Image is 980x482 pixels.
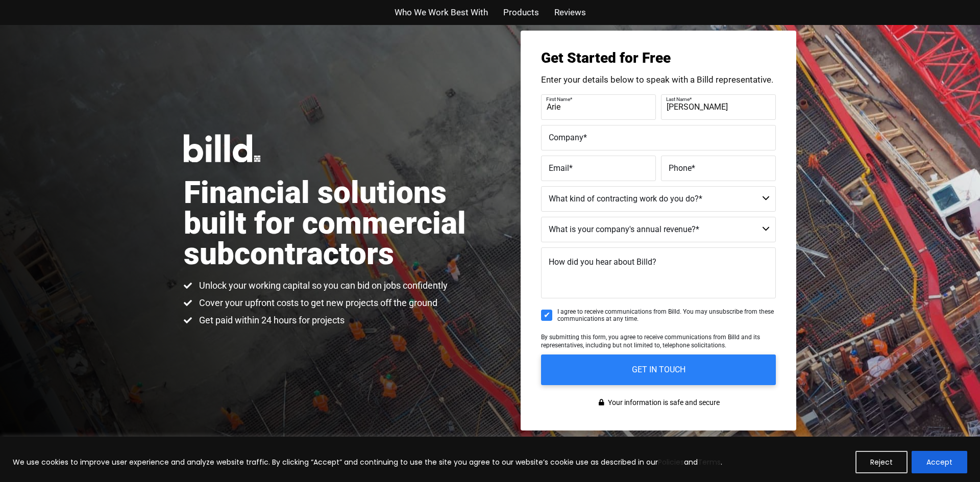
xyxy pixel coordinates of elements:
[605,395,720,410] span: Your information is safe and secure
[541,75,776,84] p: Enter your details below to speak with a Billd representative.
[666,96,690,102] span: Last Name
[197,280,448,292] span: Unlock your working capital so you can bid on jobs confidently
[541,51,776,65] h3: Get Started for Free
[546,96,570,102] span: First Name
[549,132,583,142] span: Company
[184,177,490,269] h1: Financial solutions built for commercial subcontractors
[549,257,656,267] span: How did you hear about Billd?
[503,5,539,20] a: Products
[912,451,967,473] button: Accept
[13,456,722,468] p: We use cookies to improve user experience and analyze website traffic. By clicking “Accept” and c...
[549,163,569,172] span: Email
[197,314,345,326] span: Get paid within 24 hours for projects
[855,451,908,473] button: Reject
[698,457,721,467] a: Terms
[395,5,488,20] a: Who We Work Best With
[557,308,776,323] span: I agree to receive communications from Billd. You may unsubscribe from these communications at an...
[197,297,437,309] span: Cover your upfront costs to get new projects off the ground
[554,5,586,20] a: Reviews
[669,163,692,172] span: Phone
[541,334,760,349] span: By submitting this form, you agree to receive communications from Billd and its representatives, ...
[541,354,776,385] input: GET IN TOUCH
[541,310,552,321] input: I agree to receive communications from Billd. You may unsubscribe from these communications at an...
[658,457,684,467] a: Policies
